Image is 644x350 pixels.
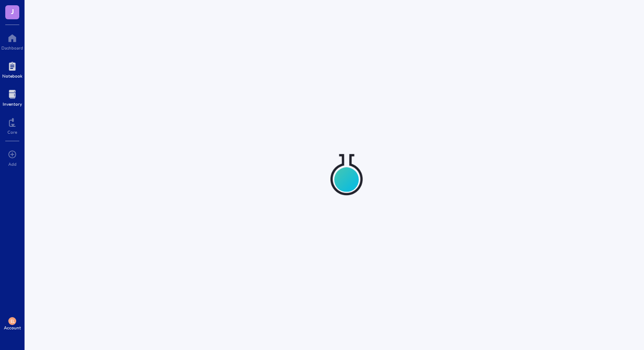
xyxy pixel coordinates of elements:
a: Core [7,115,17,135]
div: Notebook [2,73,22,79]
span: EL [10,319,14,324]
div: Dashboard [1,45,23,50]
div: Inventory [3,101,22,107]
a: Dashboard [1,31,23,50]
div: Account [4,325,21,330]
div: Core [7,129,17,135]
div: Add [8,161,17,167]
span: J [11,6,14,17]
a: Notebook [2,59,22,79]
a: Inventory [3,87,22,107]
